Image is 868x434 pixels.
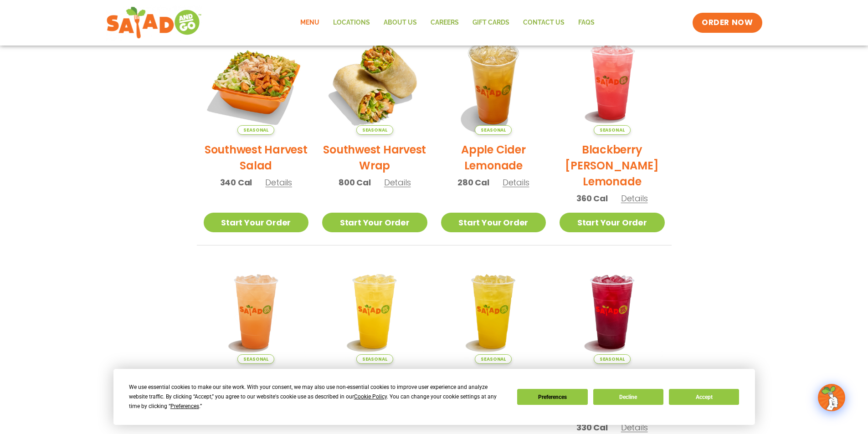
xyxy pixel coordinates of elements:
span: Preferences [170,403,199,409]
a: ORDER NOW [693,13,762,33]
span: Seasonal [475,125,512,135]
img: Product photo for Sunkissed Yuzu Lemonade [322,259,427,364]
a: GIFT CARDS [466,12,516,33]
a: About Us [377,12,424,33]
span: 280 Cal [457,176,489,189]
img: Product photo for Summer Stone Fruit Lemonade [204,259,309,364]
img: Product photo for Southwest Harvest Salad [204,30,309,135]
img: Product photo for Southwest Harvest Wrap [322,30,427,135]
span: 340 Cal [220,176,252,189]
span: 360 Cal [576,192,608,204]
div: We use essential cookies to make our site work. With your consent, we may also use non-essential ... [129,383,506,411]
img: wpChatIcon [819,385,844,410]
img: Product photo for Blackberry Bramble Lemonade [560,30,665,135]
span: Seasonal [237,125,274,135]
span: 330 Cal [576,421,608,434]
a: Start Your Order [322,213,427,232]
a: Start Your Order [560,213,665,232]
span: Cookie Policy [354,393,387,400]
a: Start Your Order [441,213,546,232]
span: Details [503,177,529,188]
a: FAQs [571,12,601,33]
h2: Apple Cider Lemonade [441,142,546,174]
img: Product photo for Mango Grove Lemonade [441,259,546,364]
span: ORDER NOW [702,17,753,28]
img: Product photo for Apple Cider Lemonade [441,30,546,135]
span: Details [384,177,411,188]
h2: Southwest Harvest Salad [204,142,309,174]
a: Menu [293,12,326,33]
span: Details [621,422,648,433]
button: Preferences [517,389,587,405]
img: Product photo for Black Cherry Orchard Lemonade [560,259,665,364]
span: Details [265,177,292,188]
a: Contact Us [516,12,571,33]
span: Details [621,193,648,204]
span: 800 Cal [339,176,371,189]
button: Accept [669,389,739,405]
img: new-SAG-logo-768×292 [106,5,202,41]
div: Cookie Consent Prompt [113,369,755,425]
a: Locations [326,12,377,33]
h2: Blackberry [PERSON_NAME] Lemonade [560,142,665,189]
span: Seasonal [237,354,274,364]
span: Seasonal [356,125,393,135]
button: Decline [593,389,663,405]
span: Seasonal [594,354,631,364]
nav: Menu [293,12,601,33]
h2: Southwest Harvest Wrap [322,142,427,174]
span: Seasonal [594,125,631,135]
span: Seasonal [475,354,512,364]
a: Careers [424,12,466,33]
a: Start Your Order [204,213,309,232]
span: Seasonal [356,354,393,364]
